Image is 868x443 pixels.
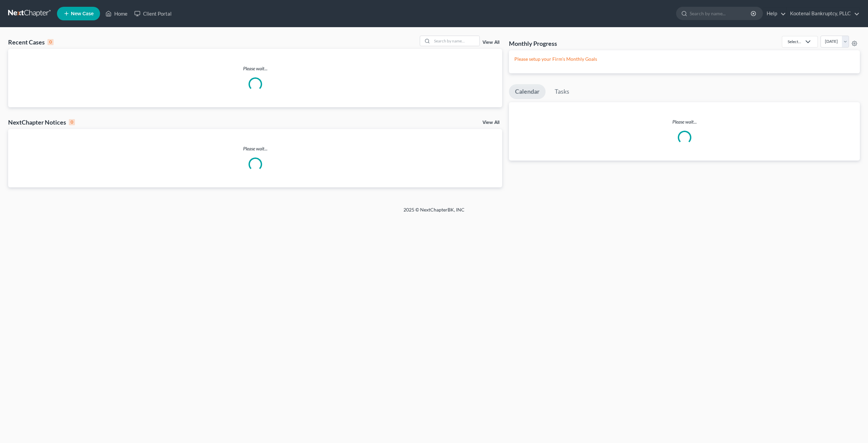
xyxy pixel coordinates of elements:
[763,7,786,20] a: Help
[482,40,499,45] a: View All
[787,7,860,20] a: Kootenai Bankruptcy, PLLC
[432,36,479,46] input: Search by name...
[8,145,502,152] p: Please wait...
[690,7,752,20] input: Search by name...
[131,7,175,20] a: Client Portal
[509,39,557,48] h3: Monthly Progress
[514,56,854,62] p: Please setup your Firm's Monthly Goals
[71,11,94,16] span: New Case
[509,118,860,125] p: Please wait...
[241,206,627,219] div: 2025 © NextChapterBK, INC
[8,65,502,72] p: Please wait...
[8,118,75,126] div: NextChapter Notices
[8,38,54,46] div: Recent Cases
[69,119,75,125] div: 0
[509,84,546,99] a: Calendar
[788,39,801,44] div: Select...
[549,84,575,99] a: Tasks
[482,120,499,125] a: View All
[102,7,131,20] a: Home
[47,39,54,45] div: 0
